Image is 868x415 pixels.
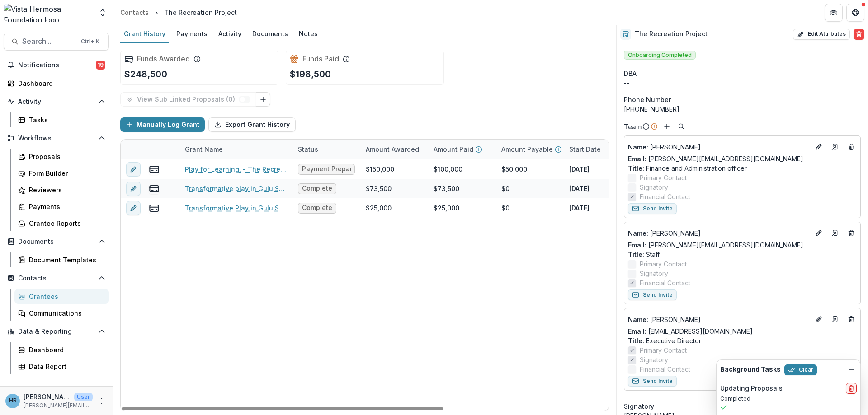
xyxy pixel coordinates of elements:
[14,199,109,214] a: Payments
[846,314,857,325] button: Deletes
[295,27,321,40] div: Notes
[4,324,109,339] button: Open Data & Reporting
[14,306,109,321] a: Communications
[628,143,648,151] span: Name :
[29,152,102,161] div: Proposals
[173,25,211,43] a: Payments
[29,185,102,195] div: Reviewers
[784,364,817,375] button: Clear
[628,337,644,345] span: Title :
[366,164,394,174] div: $150,000
[496,140,564,159] div: Amount Payable
[628,163,857,173] p: Finance and Administration officer
[18,328,94,336] span: Data & Reporting
[628,327,646,335] span: Email:
[4,76,109,91] a: Dashboard
[640,173,687,182] span: Primary Contact
[628,315,810,324] p: [PERSON_NAME]
[635,30,708,38] h2: The Recreation Project
[624,69,637,78] span: DBA
[14,182,109,197] a: Reviewers
[4,33,109,51] button: Search...
[628,289,677,300] button: Send Invite
[18,61,96,69] span: Notifications
[434,184,459,193] div: $73,500
[360,140,428,159] div: Amount Awarded
[564,145,606,154] div: Start Date
[164,8,237,17] div: The Recreation Project
[813,141,824,152] button: Edit
[29,115,102,125] div: Tasks
[14,359,109,374] a: Data Report
[126,162,141,177] button: edit
[302,204,332,212] span: Complete
[185,164,287,174] a: Play for Learning. - The Recreation Project
[4,4,93,22] img: Vista Hermosa Foundation logo
[18,79,102,88] div: Dashboard
[846,228,857,238] button: Deletes
[640,192,690,201] span: Financial Contact
[14,252,109,267] a: Document Templates
[624,104,861,114] div: [PHONE_NUMBER]
[149,203,160,214] button: view-payments
[208,117,296,132] button: Export Grant History
[185,203,287,213] a: Transformative Play in Gulu Schools - The Recreation Project
[179,145,228,154] div: Grant Name
[185,184,287,193] a: Transformative play in Gulu Schools - The Recreation Project
[120,117,205,132] button: Manually Log Grant
[215,25,245,43] a: Activity
[428,140,496,159] div: Amount Paid
[640,259,687,269] span: Primary Contact
[828,140,842,154] a: Go to contact
[14,112,109,127] a: Tasks
[628,155,646,163] span: Email:
[434,164,462,174] div: $100,000
[628,154,803,163] a: Email: [PERSON_NAME][EMAIL_ADDRESS][DOMAIN_NAME]
[74,393,93,401] p: User
[18,98,94,106] span: Activity
[22,37,75,46] span: Search...
[628,229,648,237] span: Name :
[628,164,644,172] span: Title :
[96,396,107,406] button: More
[640,355,668,364] span: Signatory
[846,364,857,375] button: Dismiss
[569,164,590,174] p: [DATE]
[24,401,93,410] p: [PERSON_NAME][EMAIL_ADDRESS][DOMAIN_NAME]
[302,185,332,192] span: Complete
[149,164,160,175] button: view-payments
[117,6,241,19] nav: breadcrumb
[126,201,141,215] button: edit
[256,92,270,107] button: Link Grants
[434,203,459,213] div: $25,000
[720,395,857,403] p: Completed
[18,238,94,246] span: Documents
[124,67,167,81] p: $248,500
[501,145,553,154] p: Amount Payable
[501,184,509,193] div: $0
[292,140,360,159] div: Status
[290,67,331,81] p: $198,500
[501,164,527,174] div: $50,000
[569,203,590,213] p: [DATE]
[813,228,824,238] button: Edit
[14,149,109,164] a: Proposals
[793,29,850,40] button: Edit Attributes
[628,203,677,214] button: Send Invite
[4,131,109,145] button: Open Workflows
[846,141,857,152] button: Deletes
[4,58,109,72] button: Notifications19
[640,278,690,288] span: Financial Contact
[29,362,102,371] div: Data Report
[366,203,392,213] div: $25,000
[624,122,642,131] p: Team
[249,27,292,40] div: Documents
[628,316,648,323] span: Name :
[18,135,94,142] span: Workflows
[179,140,292,159] div: Grant Name
[628,336,857,345] p: Executive Director
[215,27,245,40] div: Activity
[564,140,632,159] div: Start Date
